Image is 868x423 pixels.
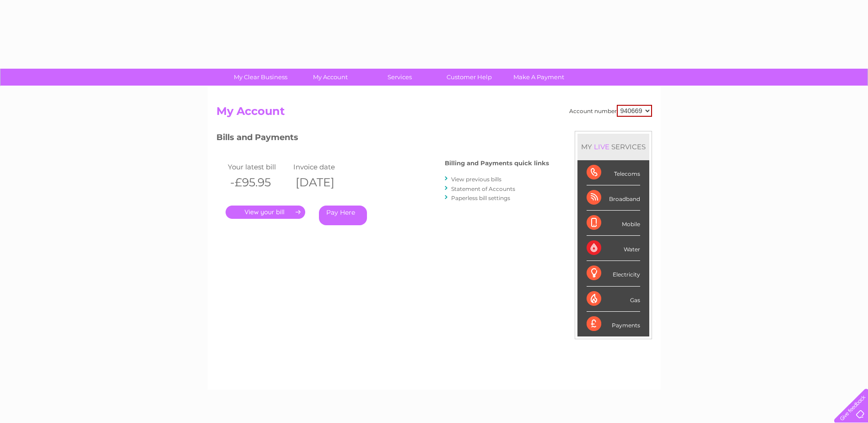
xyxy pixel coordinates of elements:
[569,105,652,117] div: Account number
[451,176,501,183] a: View previous bills
[587,287,640,312] div: Gas
[226,161,291,173] td: Your latest bill
[587,312,640,336] div: Payments
[451,195,510,201] a: Paperless bill settings
[223,69,298,86] a: My Clear Business
[587,160,640,185] div: Telecoms
[577,134,649,160] div: MY SERVICES
[587,185,640,211] div: Broadband
[362,69,437,86] a: Services
[587,261,640,286] div: Electricity
[319,206,367,225] a: Pay Here
[501,69,577,86] a: Make A Payment
[431,69,507,86] a: Customer Help
[216,131,549,147] h3: Bills and Payments
[451,185,515,192] a: Statement of Accounts
[587,236,640,261] div: Water
[216,105,652,122] h2: My Account
[291,173,357,192] th: [DATE]
[226,173,291,192] th: -£95.95
[291,161,357,173] td: Invoice date
[445,160,549,167] h4: Billing and Payments quick links
[226,206,305,219] a: .
[587,211,640,236] div: Mobile
[292,69,368,86] a: My Account
[592,142,611,151] div: LIVE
